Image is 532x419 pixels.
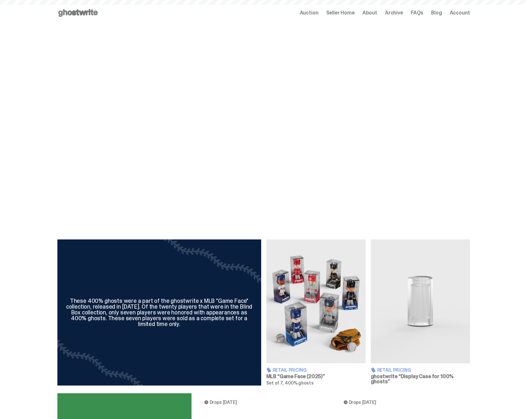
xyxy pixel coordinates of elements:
[371,239,470,363] img: Display Case for 100% ghosts
[266,380,314,386] span: Set of 7, 400% ghosts
[266,239,366,386] a: Game Face (2025) Retail Pricing
[431,10,442,15] a: Blog
[371,239,470,386] a: Display Case for 100% ghosts Retail Pricing
[300,10,319,15] a: Auction
[362,10,377,15] a: About
[371,374,470,384] h3: ghostwrite “Display Case for 100% ghosts”
[210,400,237,405] span: Drops [DATE]
[326,10,355,15] a: Seller Home
[266,239,366,363] img: Game Face (2025)
[377,368,411,372] span: Retail Pricing
[385,10,403,15] a: Archive
[349,400,376,405] span: Drops [DATE]
[411,10,423,15] a: FAQs
[450,10,470,15] a: Account
[266,374,366,379] h3: MLB “Game Face (2025)”
[273,368,307,372] span: Retail Pricing
[65,298,253,327] div: These 400% ghosts were a part of the ghostwrite x MLB "Game Face" collection, released in [DATE]....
